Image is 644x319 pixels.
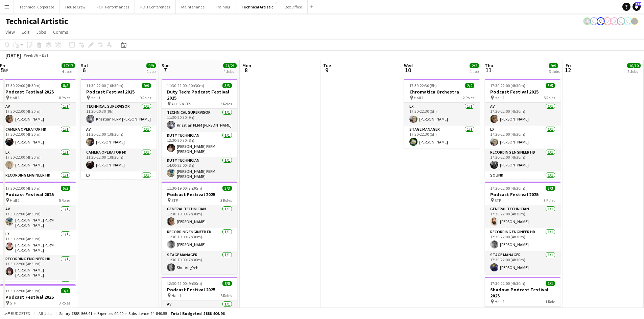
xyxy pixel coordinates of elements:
h1: Technical Artistic [5,16,68,26]
button: Maintenance [176,0,210,14]
app-user-avatar: Gabrielle Barr [630,17,639,25]
span: View [5,29,15,35]
span: Budgeted [11,311,30,316]
button: Budgeted [3,310,31,317]
button: Technical Artistic [236,0,279,14]
a: Jobs [33,28,49,36]
span: All jobs [37,311,53,316]
app-user-avatar: Liveforce Admin [610,17,618,25]
span: Jobs [36,29,46,35]
button: House Crew [60,0,91,14]
app-user-avatar: Abby Hubbard [597,17,605,25]
a: 114 [633,3,641,11]
span: Week 36 [22,53,39,58]
span: Edit [22,29,29,35]
button: Technical Corporate [14,0,60,14]
span: 114 [635,2,641,6]
button: Box Office [279,0,308,14]
a: Edit [19,28,32,36]
app-user-avatar: Sally PERM Pochciol [590,17,598,25]
button: Training [210,0,236,14]
app-user-avatar: Liveforce Admin [617,17,625,25]
app-user-avatar: Krisztian PERM Vass [583,17,591,25]
button: FOH Conferences [135,0,176,14]
button: FOH Performances [91,0,135,14]
span: Total Budgeted £888 406.96 [170,311,224,316]
a: View [3,28,18,36]
app-user-avatar: Nathan PERM Birdsall [624,17,632,25]
a: Comms [50,28,71,36]
div: Salary £883 566.41 + Expenses £0.00 + Subsistence £4 840.55 = [59,311,224,316]
div: [DATE] [5,52,21,59]
span: Comms [53,29,68,35]
div: BST [42,53,49,58]
app-user-avatar: Liveforce Admin [603,17,612,25]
